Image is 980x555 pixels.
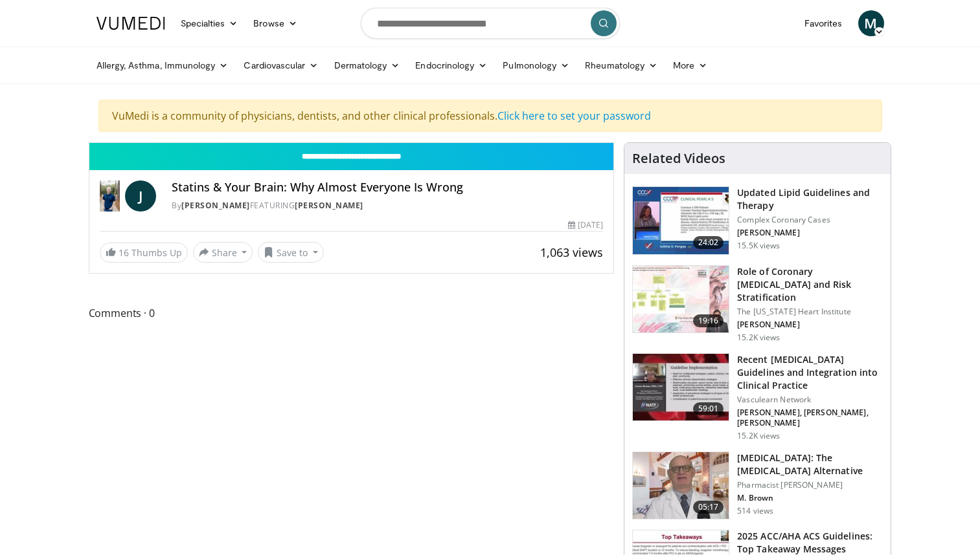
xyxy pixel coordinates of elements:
a: 16 Thumbs Up [100,243,188,263]
div: By FEATURING [172,200,603,212]
a: More [665,52,715,78]
a: Dermatology [326,52,408,78]
span: 05:17 [693,501,724,514]
button: Share [193,242,253,263]
span: 19:16 [693,314,724,327]
img: ce9609b9-a9bf-4b08-84dd-8eeb8ab29fc6.150x105_q85_crop-smart_upscale.jpg [633,452,729,519]
p: The [US_STATE] Heart Institute [737,307,883,317]
p: 15.5K views [737,241,780,251]
a: Rheumatology [577,52,665,78]
span: 16 [119,246,129,259]
p: Complex Coronary Cases [737,215,883,225]
img: Dr. Jordan Rennicke [100,180,120,212]
button: Save to [258,242,324,263]
input: Search topics, interventions [361,8,620,39]
a: J [125,180,156,212]
div: VuMedi is a community of physicians, dentists, and other clinical professionals. [98,100,882,132]
h4: Statins & Your Brain: Why Almost Everyone Is Wrong [172,180,603,195]
span: 1,063 views [540,245,603,260]
span: 24:02 [693,236,724,249]
h4: Related Videos [632,151,725,166]
a: Specialties [173,10,246,36]
a: [PERSON_NAME] [295,200,363,211]
p: Pharmacist [PERSON_NAME] [737,480,883,490]
a: M [858,10,884,36]
h3: Updated Lipid Guidelines and Therapy [737,186,883,212]
a: Pulmonology [495,52,577,78]
img: VuMedi Logo [97,17,165,30]
h3: Role of Coronary [MEDICAL_DATA] and Risk Stratification [737,265,883,304]
a: Browse [245,10,305,36]
p: M. Brown [737,493,883,503]
p: Vasculearn Network [737,395,883,405]
img: 1efa8c99-7b8a-4ab5-a569-1c219ae7bd2c.150x105_q85_crop-smart_upscale.jpg [633,266,729,333]
a: 19:16 Role of Coronary [MEDICAL_DATA] and Risk Stratification The [US_STATE] Heart Institute [PER... [632,265,883,343]
a: 24:02 Updated Lipid Guidelines and Therapy Complex Coronary Cases [PERSON_NAME] 15.5K views [632,186,883,255]
span: 59:01 [693,402,724,415]
h3: Recent [MEDICAL_DATA] Guidelines and Integration into Clinical Practice [737,353,883,392]
p: [PERSON_NAME] [737,320,883,330]
a: Allergy, Asthma, Immunology [89,52,236,78]
a: Favorites [797,10,850,36]
span: Comments 0 [89,305,615,321]
a: 59:01 Recent [MEDICAL_DATA] Guidelines and Integration into Clinical Practice Vasculearn Network ... [632,353,883,441]
a: Endocrinology [407,52,495,78]
div: [DATE] [568,219,603,231]
p: 514 views [737,506,773,516]
img: 77f671eb-9394-4acc-bc78-a9f077f94e00.150x105_q85_crop-smart_upscale.jpg [633,187,729,254]
h3: [MEDICAL_DATA]: The [MEDICAL_DATA] Alternative [737,452,883,477]
img: 87825f19-cf4c-4b91-bba1-ce218758c6bb.150x105_q85_crop-smart_upscale.jpg [633,354,729,421]
p: 15.2K views [737,431,780,441]
a: 05:17 [MEDICAL_DATA]: The [MEDICAL_DATA] Alternative Pharmacist [PERSON_NAME] M. Brown 514 views [632,452,883,520]
a: Cardiovascular [236,52,326,78]
p: [PERSON_NAME], [PERSON_NAME], [PERSON_NAME] [737,408,883,428]
p: [PERSON_NAME] [737,228,883,238]
a: [PERSON_NAME] [181,200,250,211]
p: 15.2K views [737,332,780,343]
a: Click here to set your password [497,109,651,123]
